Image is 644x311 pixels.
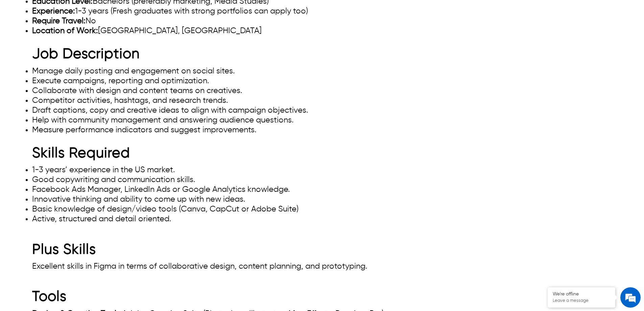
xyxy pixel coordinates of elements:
[553,291,610,297] div: We're offline
[32,66,612,76] li: Manage daily posting and engagement on social sites.
[32,106,612,115] li: Draft captions, copy and creative ideas to align with campaign objectives.
[32,17,86,25] strong: Require Travel:
[32,204,612,214] li: Basic knowledge of design/video tools (Canva, CapCut or Adobe Suite)
[32,125,612,135] li: Measure performance indicators and suggest improvements.
[553,298,610,304] p: Leave a message
[32,115,612,125] li: Help with community management and answering audience questions.
[32,214,612,224] li: Active, structured and detail oriented.
[32,6,612,16] li: 1-3 years (Fresh graduates with strong portfolios can apply too)
[32,86,612,96] li: Collaborate with design and content teams on creatives.
[32,76,612,86] li: Execute campaigns, reporting and optimization.
[32,46,612,66] h2: Job Description
[32,185,612,195] li: Facebook Ads Manager, LinkedIn Ads or Google Analytics knowledge.
[32,224,612,262] h2: Plus Skills
[32,27,98,35] strong: Location of Work:
[32,7,75,15] strong: Experience:
[32,26,612,36] li: [GEOGRAPHIC_DATA], [GEOGRAPHIC_DATA]
[32,175,612,185] li: Good copywriting and communication skills.
[32,195,612,204] li: Innovative thinking and ability to come up with new ideas.
[32,271,612,309] h2: Tools
[32,165,612,175] li: 1-3 years’ experience in the US market.
[32,16,612,26] li: No
[32,145,612,165] h2: Skills Required
[32,96,612,106] li: Competitor activities, hashtags, and research trends.
[32,262,367,270] span: Excellent skills in Figma in terms of collaborative design, content planning, and prototyping.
